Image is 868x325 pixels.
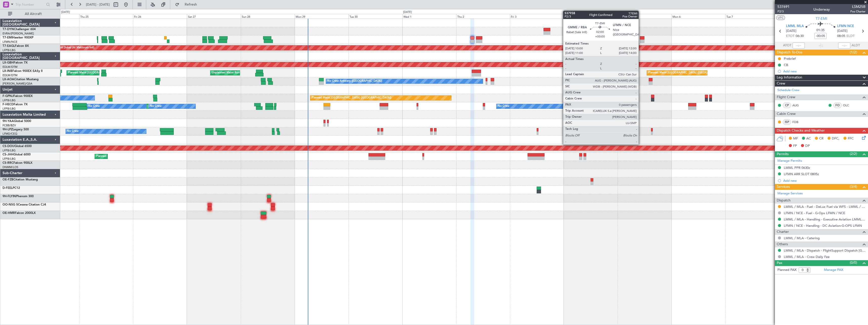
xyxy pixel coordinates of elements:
a: CS-DOUGlobal 6500 [3,145,32,148]
a: T7-EMIHawker 900XP [3,36,33,39]
div: CP [783,103,791,108]
a: CS-JHHGlobal 6000 [3,153,31,156]
div: Mon 6 [671,14,725,18]
span: D-FEEL [3,187,13,190]
span: ALDT [852,43,860,48]
span: P2/3 [777,9,790,14]
input: --:-- [793,43,805,49]
a: LFPB/LBG [3,157,16,161]
label: Planned PAX [777,268,796,273]
span: LFMN NCE [837,24,854,29]
span: Leg Information [777,75,802,80]
a: LFPB/LBG [3,48,16,52]
span: OE-FZB [3,178,13,181]
div: Wed 1 [402,14,456,18]
div: - [607,107,618,110]
a: LX-INBFalcon 900EX EASy II [3,70,42,73]
span: CS-RRC [3,161,13,165]
span: T7-EMI [3,36,12,39]
a: 9H-YAAGlobal 5000 [3,120,31,123]
span: T7-DYN [3,28,14,31]
div: Prebrief [784,56,796,61]
span: (0/0) [850,260,857,265]
span: Dispatch Checks and Weather [777,128,825,134]
span: 01:35 [816,28,824,33]
div: Add new [783,69,865,73]
a: Manage PAX [824,268,843,273]
span: LMML MLA [786,24,804,29]
a: LFMN / NCE - Handling - DC Aviation-G-OPS LFMN [784,224,862,228]
a: EVRA/[PERSON_NAME] [3,32,34,35]
a: LFPB/LBG [3,149,16,152]
a: [PERSON_NAME]/QSA [3,82,32,86]
span: Services [777,184,790,190]
a: LMML / MLA - Crew Daily Fee [784,255,830,259]
a: OLC [843,103,854,108]
span: Refresh [180,3,202,6]
span: (1/2) [850,50,857,55]
a: FDB [792,120,804,124]
a: EDLW/DTM [3,73,17,77]
div: No Crew Antwerp ([GEOGRAPHIC_DATA]) [327,77,382,85]
div: No Crew [67,128,79,135]
span: FFC [848,136,854,141]
div: WSSL [618,103,628,106]
div: Planned Maint [GEOGRAPHIC_DATA] ([GEOGRAPHIC_DATA]) [68,69,148,77]
div: CB [784,63,788,67]
a: LFMN / NCE - Fuel - G-Ops LFMN / NCE [784,211,845,215]
span: LSM25B [850,4,865,9]
span: F-HECD [3,103,14,106]
span: (2/2) [850,151,857,156]
span: Cabin Crew [777,111,796,117]
button: All Aircraft [6,10,55,18]
span: DFC, [832,136,839,141]
div: - [618,107,628,110]
span: ATOT [783,43,791,48]
span: Others [777,241,788,247]
a: LFMD/CEQ [3,132,17,136]
a: LMML / MLA - Dispatch - FlightSupport Dispatch [GEOGRAPHIC_DATA] [784,248,865,253]
a: LX-GBHFalcon 7X [3,61,28,64]
span: Dispatch To-Dos [777,50,802,55]
a: OE-FZBCitation Mustang [3,178,38,181]
div: Sat 27 [187,14,241,18]
span: CR [819,136,823,141]
div: [DATE] [403,10,412,14]
a: DNMM/LOS [3,165,18,169]
a: T7-EAGLFalcon 8X [3,45,29,48]
div: LFMN ARR SLOT 0805z [784,172,819,176]
a: LX-AOACitation Mustang [3,78,39,81]
span: CS-JHH [3,153,13,156]
a: LFPB/LBG [3,98,16,102]
a: LMML / MLA - Fuel - DeLux Fuel via WFS - LMML / MLA [784,205,865,209]
a: F-HECDFalcon 7X [3,103,28,106]
div: LMML PPR 0630z [784,166,810,170]
input: Trip Number [15,1,45,8]
a: AUG [792,103,804,108]
a: 9H-FLYINPhenom 300 [3,195,34,198]
span: Charter [777,229,789,235]
span: LX-GBH [3,61,14,64]
span: 9H-YAA [3,120,14,123]
div: Sun 5 [618,14,671,18]
span: 9H-FLYIN [3,195,16,198]
a: Manage Permits [777,158,802,164]
div: Planned Maint [GEOGRAPHIC_DATA] ([GEOGRAPHIC_DATA]) [96,153,176,160]
span: 08:05 [837,34,845,39]
a: FCBB/BZV [3,124,16,127]
span: F-GPNJ [3,95,13,98]
a: F-GPNJFalcon 900EX [3,95,33,98]
div: Thu 2 [456,14,510,18]
div: Sat 4 [564,14,618,18]
span: T7-EAGL [3,45,15,48]
a: T7-DYNChallenger 604 [3,28,36,31]
div: No Crew [150,103,162,110]
span: ETOT [786,34,794,39]
div: ISP [783,119,791,125]
a: OO-NSG SCessna Citation CJ4 [3,203,46,206]
span: [DATE] [786,29,796,34]
div: Planned Maint [GEOGRAPHIC_DATA] ([GEOGRAPHIC_DATA]) [312,94,391,102]
span: LX-INB [3,70,12,73]
a: OE-HMRFalcon 2000LX [3,212,36,215]
div: Planned Maint Dubai (Al Maktoum Intl) [45,44,94,52]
